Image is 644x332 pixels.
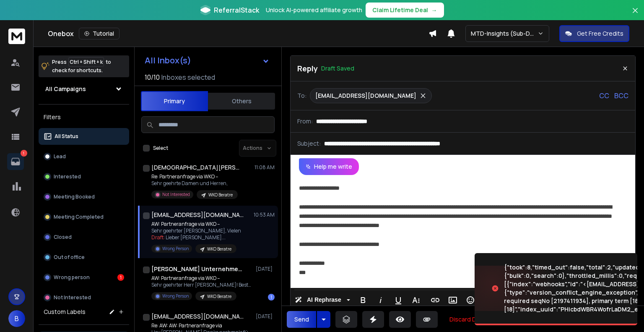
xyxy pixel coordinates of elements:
button: More Text [408,292,424,308]
button: Wrong person1 [39,269,129,286]
img: image [475,266,558,311]
p: Wrong person [54,274,90,281]
button: Close banner [630,5,641,25]
button: Insert Link (Ctrl+K) [427,292,443,308]
span: → [431,6,437,14]
h3: Custom Labels [44,308,86,316]
p: CC [599,91,609,101]
h1: All Campaigns [45,85,86,93]
button: Discard Draft [443,311,493,328]
button: Send [287,311,316,328]
p: Meeting Completed [54,214,104,220]
button: Interested [39,168,129,185]
p: AW: Partneranfrage via WKO – [151,275,252,282]
button: Meeting Booked [39,188,129,205]
p: Wrong Person [162,293,189,299]
a: 1 [7,153,24,170]
label: Select [153,145,168,152]
h1: [EMAIL_ADDRESS][DOMAIN_NAME] [151,312,244,321]
p: Re: AW: AW: Partneranfrage via [151,322,252,329]
h3: Inboxes selected [161,72,215,82]
p: Interested [54,173,81,180]
p: Closed [54,234,72,241]
span: Lieber [PERSON_NAME] ... [166,234,226,241]
p: AW: Partneranfrage via WKO – [151,221,241,227]
span: Ctrl + Shift + k [68,57,104,67]
h1: [DEMOGRAPHIC_DATA][PERSON_NAME] [151,163,244,172]
span: ReferralStack [214,5,259,15]
button: Meeting Completed [39,209,129,225]
p: WKO Beratre [207,246,231,252]
h1: [EMAIL_ADDRESS][DOMAIN_NAME] [151,211,244,219]
p: [EMAIL_ADDRESS][DOMAIN_NAME] [315,91,416,100]
p: WKO Beratre [208,192,233,198]
button: Claim Lifetime Deal→ [366,3,444,18]
p: WKO Beratre [207,293,231,300]
button: All Inbox(s) [138,52,276,69]
h3: Filters [39,111,129,123]
h1: [PERSON_NAME] Unternehmensberatung [151,265,244,273]
p: Press to check for shortcuts. [52,58,111,75]
p: 11:08 AM [254,164,275,171]
button: Emoticons [462,292,478,308]
button: Lead [39,148,129,165]
p: Draft Saved [321,64,354,73]
span: AI Rephrase [305,296,343,303]
div: Onebox [48,28,428,39]
span: Draft: [151,234,165,241]
p: Sehr geehrte Damen und Herren, [151,180,238,187]
p: 1 [21,150,27,157]
button: All Status [39,128,129,145]
p: Re: Partneranfrage via WKO – [151,173,238,180]
span: 10 / 10 [145,72,160,82]
button: B [8,310,25,327]
p: Sehr geehrter [PERSON_NAME], Vielen [151,227,241,234]
button: Tutorial [79,28,119,39]
p: Not Interested [54,294,91,301]
p: To: [297,91,306,100]
p: Lead [54,153,66,160]
p: Reply [297,63,318,74]
p: 10:53 AM [254,212,275,218]
h1: All Inbox(s) [145,56,191,65]
p: Sehr geehrter Herr [PERSON_NAME]! Besten [151,282,252,288]
button: Out of office [39,249,129,266]
p: Subject: [297,139,321,148]
button: Insert Image (Ctrl+P) [445,292,461,308]
button: Primary [141,91,208,111]
p: BCC [614,91,628,101]
button: Others [208,92,275,110]
p: Out of office [54,254,85,261]
p: Wrong Person [162,246,189,252]
p: [DATE] [256,313,275,320]
p: All Status [55,133,78,140]
p: Get Free Credits [577,29,623,38]
button: Not Interested [39,289,129,306]
button: Underline (Ctrl+U) [390,292,406,308]
button: Bold (Ctrl+B) [355,292,371,308]
p: From: [297,117,313,125]
div: 1 [268,294,275,301]
button: Closed [39,229,129,246]
p: [DATE] [256,266,275,272]
p: Unlock AI-powered affiliate growth [266,6,362,14]
div: 1 [117,274,124,281]
button: AI Rephrase [293,292,352,308]
p: Not Interested [162,191,190,198]
p: Meeting Booked [54,193,95,200]
button: Get Free Credits [559,25,629,42]
button: All Campaigns [39,81,129,97]
button: Help me write [299,158,359,175]
p: MTD-Insights (Sub-Domains) [471,29,538,38]
button: Italic (Ctrl+I) [373,292,389,308]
